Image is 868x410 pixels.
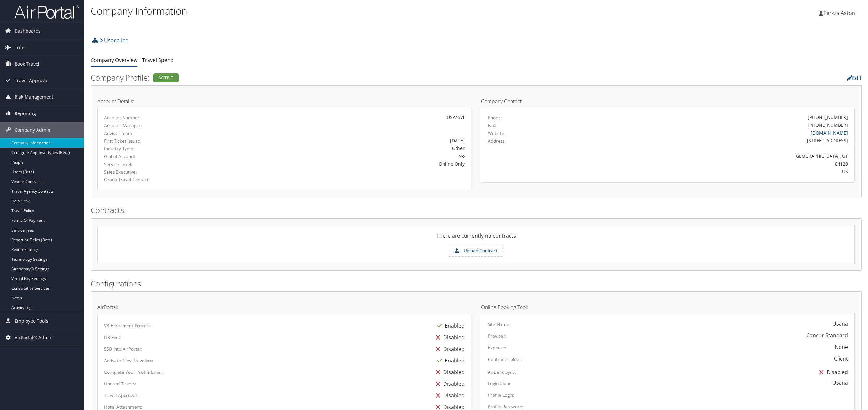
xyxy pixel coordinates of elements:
div: Disabled [433,390,465,401]
span: Employee Tools [15,313,48,329]
label: Login Clone: [488,380,513,387]
div: None [835,343,848,351]
h4: AirPortal: [97,305,471,310]
div: Disabled [433,366,465,378]
img: airportal-logo.png [14,4,79,19]
span: Terzza Aston [823,9,855,16]
div: [DATE] [227,137,464,144]
div: US [580,168,848,175]
div: Disabled [433,343,465,355]
div: No [227,153,464,159]
div: Enabled [434,355,465,366]
div: 84120 [580,160,848,167]
h4: Online Booking Tool: [481,305,855,310]
a: Company Overview [91,57,137,64]
div: USANA1 [227,114,464,121]
h4: Company Contact: [481,99,855,104]
label: Provider: [488,333,507,339]
div: Usana [832,320,848,328]
div: Usana [832,379,848,387]
label: Account Number: [104,114,218,121]
label: Website: [488,130,506,136]
span: Reporting [15,105,36,122]
span: AirPortal® Admin [15,329,53,346]
span: Trips [15,39,26,56]
label: Profile Password: [488,404,523,410]
label: Upload Contract [449,245,503,256]
label: Sales Executive: [104,169,218,175]
div: There are currently no contracts [98,232,854,245]
div: Online Only [227,160,464,167]
label: Phone: [488,114,502,121]
div: [PHONE_NUMBER] [808,114,848,121]
label: Fax: [488,122,496,129]
h1: Company Information [91,4,605,18]
label: Industry Type: [104,146,218,152]
label: Address: [488,138,506,144]
label: First Ticket Issued: [104,138,218,144]
label: Contract Holder: [488,356,522,362]
a: Edit [847,74,862,81]
label: AirBank Sync: [488,369,516,375]
span: Book Travel [15,56,39,72]
label: Unused Tickets: [104,381,136,387]
label: Group Travel Contact: [104,177,218,183]
label: V3 Enrollment Process: [104,322,152,329]
div: [PHONE_NUMBER] [808,122,848,128]
label: Expense: [488,344,506,351]
h4: Account Details: [97,99,471,104]
div: Disabled [433,331,465,343]
div: [GEOGRAPHIC_DATA], UT [580,153,848,159]
span: Risk Management [15,89,53,105]
label: Global Account: [104,153,218,160]
label: Activate New Travelers: [104,357,153,364]
div: Client [834,355,848,362]
label: Travel Approval: [104,392,138,399]
h2: Configurations: [91,278,862,289]
label: Service Level: [104,161,218,167]
div: Disabled [433,378,465,390]
label: HR Feed: [104,334,123,340]
div: Concur Standard [806,331,848,339]
a: Travel Spend [142,57,174,64]
a: Usana Inc [100,34,128,47]
label: Account Manager: [104,122,218,129]
div: Enabled [434,320,465,331]
h2: Company Profile: [91,72,601,83]
label: Site Name: [488,321,511,328]
span: Dashboards [15,23,41,39]
span: Travel Approval [15,72,49,89]
span: Company Admin [15,122,50,138]
div: Active [153,73,179,82]
div: Disabled [816,366,848,378]
label: Complete Your Profile Email: [104,369,164,375]
label: SSO into AirPortal: [104,346,142,352]
div: [STREET_ADDRESS] [580,137,848,144]
a: Terzza Aston [819,3,862,23]
a: [DOMAIN_NAME] [811,130,848,136]
label: Advisor Team: [104,130,218,136]
h2: Contracts: [91,205,862,216]
div: Other [227,145,464,152]
label: Profile Login: [488,392,514,398]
